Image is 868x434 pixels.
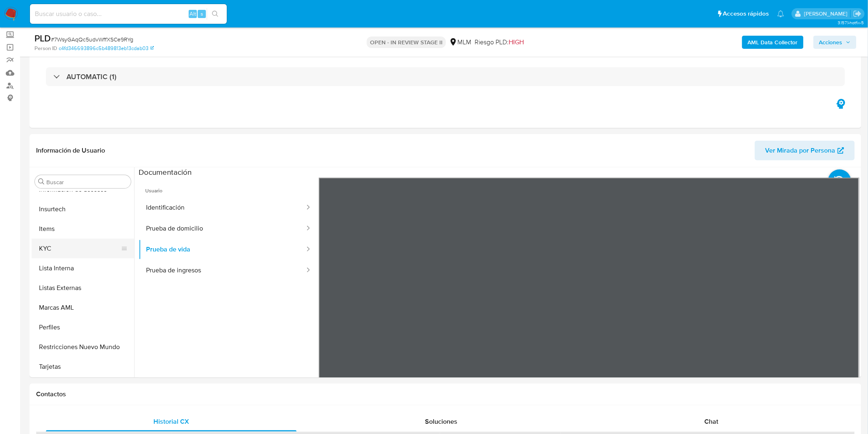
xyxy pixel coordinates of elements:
span: Historial CX [153,417,189,426]
span: HIGH [509,37,524,47]
span: # 7WsyGAqQc5udvWffXSCe9RYg [51,35,133,43]
button: AML Data Collector [742,36,804,49]
span: 3.157.1-hotfix-5 [838,19,864,26]
h1: Información de Usuario [36,146,105,155]
input: Buscar usuario o caso... [30,9,227,19]
button: Marcas AML [32,298,134,318]
b: PLD [34,32,51,45]
button: Ver Mirada por Persona [755,141,855,160]
p: OPEN - IN REVIEW STAGE II [367,37,446,48]
a: Salir [853,9,862,18]
button: Buscar [38,178,45,185]
span: Alt [190,10,196,18]
button: KYC [32,239,128,258]
button: Lista Interna [32,258,134,278]
a: c4fd346693896c5b489813eb13cdab03 [59,45,154,52]
div: AUTOMATIC (1) [46,67,845,86]
button: Listas Externas [32,278,134,298]
span: Chat [705,417,719,426]
a: Notificaciones [777,10,784,17]
span: Riesgo PLD: [475,38,524,47]
span: Ver Mirada por Persona [765,141,836,160]
button: Tarjetas [32,357,134,377]
span: Accesos rápidos [723,9,769,18]
p: elena.palomino@mercadolibre.com.mx [804,10,850,18]
button: Acciones [813,36,857,49]
span: Acciones [819,36,843,49]
button: search-icon [207,8,224,20]
h3: AUTOMATIC (1) [66,72,116,81]
b: Person ID [34,45,57,52]
b: AML Data Collector [748,36,798,49]
button: Restricciones Nuevo Mundo [32,337,134,357]
div: MLM [449,38,471,47]
button: Insurtech [32,199,134,219]
button: Perfiles [32,318,134,337]
h1: Contactos [36,390,855,398]
button: Items [32,219,134,239]
span: s [201,10,203,18]
span: Soluciones [425,417,458,426]
input: Buscar [46,178,128,186]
